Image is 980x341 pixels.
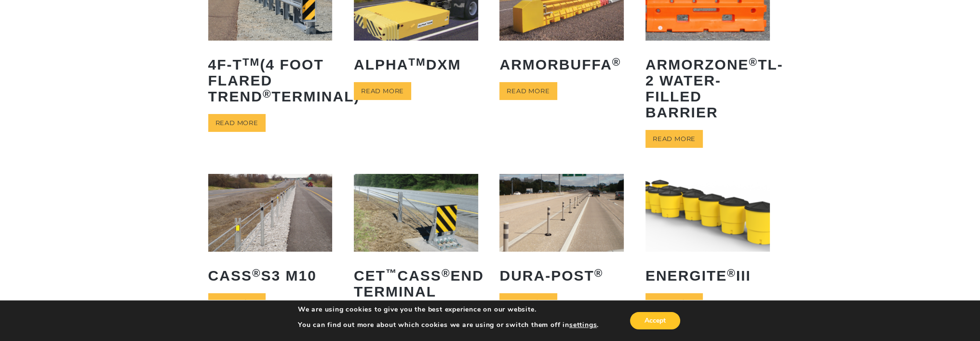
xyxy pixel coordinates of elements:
[354,82,411,100] a: Read more about “ALPHATM DXM”
[208,49,333,112] h2: 4F-T (4 Foot Flared TREND Terminal)
[749,56,758,68] sup: ®
[354,49,478,80] h2: ALPHA DXM
[499,260,624,291] h2: Dura-Post
[499,293,557,311] a: Read more about “Dura-Post®”
[298,305,599,314] p: We are using cookies to give you the best experience on our website.
[408,56,426,68] sup: TM
[208,293,266,311] a: Read more about “CASS® S3 M10”
[594,267,604,279] sup: ®
[354,260,478,307] h2: CET CASS End Terminal
[645,293,703,311] a: Read more about “ENERGITE® III”
[242,56,260,68] sup: TM
[612,56,621,68] sup: ®
[354,174,478,307] a: CET™CASS®End Terminal
[645,130,703,148] a: Read more about “ArmorZone® TL-2 Water-Filled Barrier”
[208,260,333,291] h2: CASS S3 M10
[499,174,624,291] a: Dura-Post®
[727,267,736,279] sup: ®
[263,88,272,100] sup: ®
[645,174,770,291] a: ENERGITE®III
[386,267,398,279] sup: ™
[499,82,557,100] a: Read more about “ArmorBuffa®”
[252,267,261,279] sup: ®
[645,49,770,128] h2: ArmorZone TL-2 Water-Filled Barrier
[208,114,266,132] a: Read more about “4F-TTM (4 Foot Flared TREND® Terminal)”
[298,321,599,329] p: You can find out more about which cookies we are using or switch them off in .
[499,49,624,80] h2: ArmorBuffa
[630,312,680,329] button: Accept
[569,321,597,329] button: settings
[645,260,770,291] h2: ENERGITE III
[208,174,333,291] a: CASS®S3 M10
[442,267,451,279] sup: ®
